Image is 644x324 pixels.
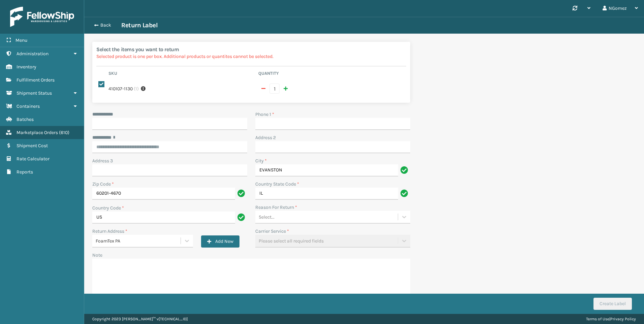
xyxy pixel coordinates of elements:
[17,90,52,96] span: Shipment Status
[17,117,34,122] span: Batches
[92,204,124,212] label: Country Code
[92,157,113,164] label: Address 3
[92,314,188,324] p: Copyright 2023 [PERSON_NAME]™ v [TECHNICAL_ID]
[106,70,256,78] th: Sku
[17,64,36,70] span: Inventory
[96,53,406,60] p: Selected product is one per box. Additional products or quantites cannot be selected.
[59,130,69,135] span: ( 610 )
[121,21,158,29] h3: Return Label
[17,103,40,109] span: Containers
[586,317,609,321] a: Terms of Use
[255,204,297,211] label: Reason For Return
[17,51,49,57] span: Administration
[259,214,275,221] div: Select...
[92,252,102,258] label: Note
[17,143,48,149] span: Shipment Cost
[96,46,406,53] h2: Select the items you want to return
[255,134,276,141] label: Address 2
[255,228,289,235] label: Carrier Service
[10,7,74,27] img: logo
[17,77,55,83] span: Fulfillment Orders
[90,22,121,28] button: Back
[255,111,274,118] label: Phone 1
[586,314,636,324] div: |
[255,181,299,188] label: Country State Code
[593,298,632,310] button: Create Label
[108,85,133,92] label: 410107-1130
[134,85,139,92] span: ( 1 )
[610,317,636,321] a: Privacy Policy
[15,37,27,43] span: Menu
[17,156,50,162] span: Rate Calculator
[96,237,181,245] div: FoamTex PA
[17,130,58,135] span: Marketplace Orders
[92,181,114,188] label: Zip Code
[255,157,267,164] label: City
[256,70,406,78] th: Quantity
[201,235,239,248] button: Add New
[17,169,33,175] span: Reports
[92,228,127,235] label: Return Address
